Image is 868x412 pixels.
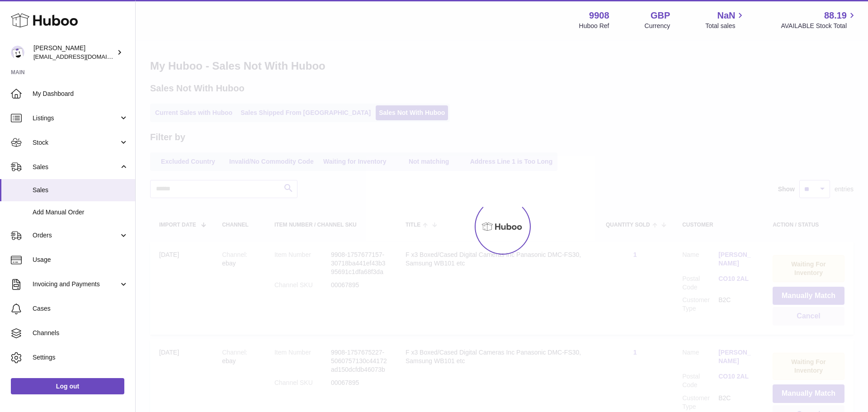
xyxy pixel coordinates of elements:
[651,9,670,22] strong: GBP
[33,304,128,313] span: Cases
[33,44,115,61] div: [PERSON_NAME]
[579,22,609,30] div: Huboo Ref
[33,114,119,123] span: Listings
[781,22,857,30] span: AVAILABLE Stock Total
[33,208,128,217] span: Add Manual Order
[33,53,133,60] span: [EMAIL_ADDRESS][DOMAIN_NAME]
[717,9,735,22] span: NaN
[33,256,128,264] span: Usage
[705,9,745,30] a: NaN Total sales
[33,231,119,240] span: Orders
[11,378,124,394] a: Log out
[824,9,847,22] span: 88.19
[705,22,745,30] span: Total sales
[33,329,128,337] span: Channels
[781,9,857,30] a: 88.19 AVAILABLE Stock Total
[11,46,24,59] img: internalAdmin-9908@internal.huboo.com
[33,138,119,147] span: Stock
[645,22,670,30] div: Currency
[33,90,128,98] span: My Dashboard
[33,163,119,171] span: Sales
[33,353,128,362] span: Settings
[33,186,128,194] span: Sales
[589,9,609,22] strong: 9908
[33,280,119,289] span: Invoicing and Payments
